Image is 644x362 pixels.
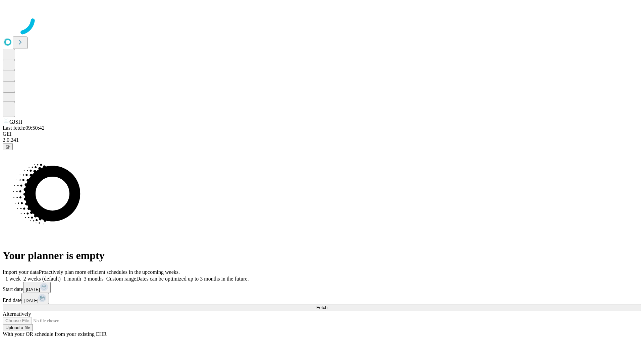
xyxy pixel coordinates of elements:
[5,144,10,149] span: @
[316,305,327,310] span: Fetch
[3,311,31,317] span: Alternatively
[26,287,40,292] span: [DATE]
[39,269,180,275] span: Proactively plan more efficient schedules in the upcoming weeks.
[9,119,22,125] span: GJSH
[3,293,641,304] div: End date
[23,276,61,282] span: 2 weeks (default)
[63,276,81,282] span: 1 month
[3,131,641,137] div: GEI
[106,276,136,282] span: Custom range
[3,282,641,293] div: Start date
[3,324,33,331] button: Upload a file
[84,276,104,282] span: 3 months
[3,143,13,150] button: @
[23,282,51,293] button: [DATE]
[136,276,249,282] span: Dates can be optimized up to 3 months in the future.
[3,304,641,311] button: Fetch
[24,298,38,303] span: [DATE]
[3,269,39,275] span: Import your data
[3,249,641,262] h1: Your planner is empty
[21,293,49,304] button: [DATE]
[3,331,107,337] span: With your OR schedule from your existing EHR
[3,125,45,131] span: Last fetch: 09:50:42
[5,276,21,282] span: 1 week
[3,137,641,143] div: 2.0.241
